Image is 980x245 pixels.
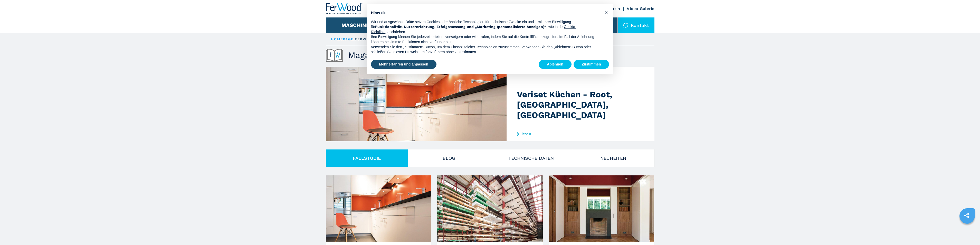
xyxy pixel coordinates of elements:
[437,175,543,242] img: Holz Richter - Lindlar, Deutschland
[627,6,654,11] a: Video Galerie
[371,45,601,55] p: Verwenden Sie den „Zustimmen“-Button, um dem Einsatz solcher Technologien zuzustimmen. Verwenden ...
[355,37,397,42] p: ferwood magazin
[371,20,601,35] p: Wir und ausgewählte Dritte setzen Cookies oder ähnliche Technologien für technische Zwecke ein un...
[348,50,387,60] h1: Magazine
[371,10,601,15] h2: Hinweis
[371,25,576,34] a: Cookie-Richtlinie
[371,34,601,44] p: Ihre Einwilligung können Sie jederzeit erteilen, verweigern oder widerrufen, indem Sie auf die Ko...
[605,9,608,15] span: ×
[326,149,408,167] button: FALLSTUDIE
[574,60,609,69] button: Zustimmen
[354,37,355,41] span: |
[326,3,363,14] img: Ferwood
[623,23,628,28] img: Kontakt
[539,60,572,69] button: Ablehnen
[408,149,490,167] button: Blog
[490,149,572,167] button: TECHNISCHE DATEN
[517,132,617,136] a: lesen
[326,175,431,242] img: Veriset Küchen - Root, Luzern, Schweiz
[603,8,611,16] button: Schließen Sie diesen Hinweis
[326,49,343,62] img: Magazin
[960,209,973,222] a: sharethis
[371,60,436,69] button: Mehr erfahren und anpassen
[572,149,654,167] button: NEUHEITEN
[549,175,654,242] img: Tischlerei Witte - Bohmte, Deutschland
[375,25,547,29] strong: Funktionalität, Nutzererfahrung, Erfolgsmessung und „Marketing (personalisierte Anzeigen)“
[341,22,374,28] button: Maschinen
[618,17,654,33] div: Kontakt
[326,67,528,141] img: Veriset Küchen - Root, Luzern, Schweiz
[331,37,354,41] a: HOMEPAGE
